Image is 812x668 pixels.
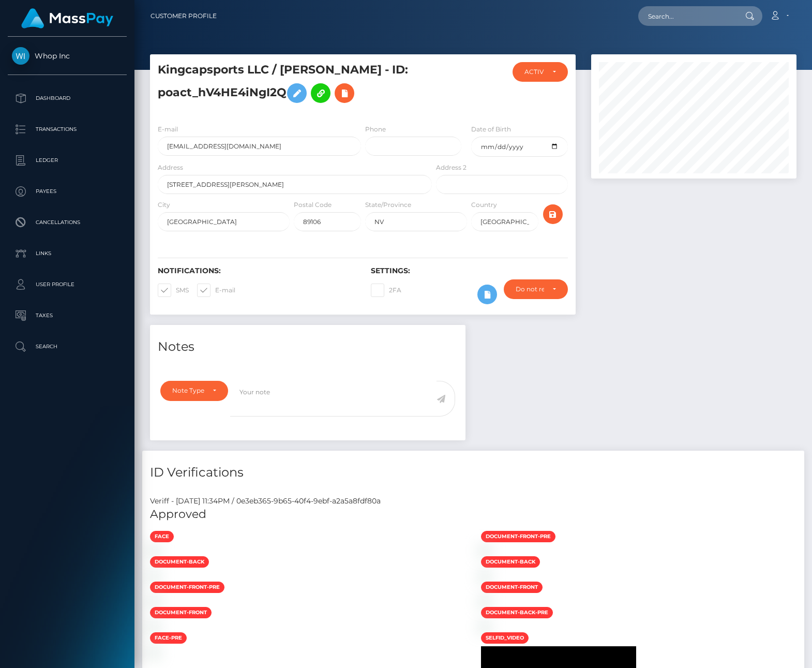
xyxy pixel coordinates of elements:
p: Transactions [12,122,123,137]
span: face [150,531,174,542]
span: document-front [150,607,212,618]
h4: Notes [158,338,458,356]
img: 49f4a29c-e493-42d3-a421-0c4aa6225bd9 [150,572,158,580]
a: Cancellations [8,210,127,235]
span: document-back [150,556,209,568]
p: Cancellations [12,215,123,230]
label: State/Province [365,200,411,210]
label: E-mail [158,125,178,134]
div: Veriff - [DATE] 11:34PM / 0e3eb365-9b65-40f4-9ebf-a2a5a8fdf80a [142,496,804,507]
a: Ledger [8,147,127,173]
label: City [158,200,170,210]
img: 1e9e0ee2-157a-4a75-9ee4-ab9d50e457ae [150,622,158,631]
button: ACTIVE [513,62,568,82]
label: SMS [158,284,189,297]
img: e6de1c37-4666-471d-87f8-cd048d7c5362 [481,622,489,631]
h4: ID Verifications [150,464,796,482]
span: document-front-pre [150,582,224,593]
h5: Kingcapsports LLC / [PERSON_NAME] - ID: poact_hV4HE4iNgI2Q [158,62,426,108]
p: Dashboard [12,91,123,106]
p: User Profile [12,277,123,292]
span: document-back [481,556,540,568]
a: Payees [8,179,127,204]
span: document-front-pre [481,531,555,542]
label: 2FA [371,284,401,297]
a: Taxes [8,303,127,329]
div: ACTIVE [524,68,544,76]
h5: Approved [150,507,796,523]
span: document-front [481,582,543,593]
button: Note Type [160,381,228,400]
label: E-mail [197,284,235,297]
a: Search [8,334,127,360]
input: Search... [638,6,735,26]
img: 602cc702-7778-415f-bff6-4f0ddcc588fa [150,546,158,555]
p: Ledger [12,153,123,168]
a: Customer Profile [151,5,217,27]
label: Country [471,200,497,210]
label: Date of Birth [471,125,511,134]
img: 411e6e4a-6d33-4cbd-b919-0375bdb35cb9 [481,546,489,555]
label: Address 2 [436,163,467,172]
h6: Notifications: [158,266,355,275]
label: Phone [365,125,386,134]
button: Do not require [504,279,568,299]
span: selfid_video [481,632,529,644]
a: Transactions [8,116,127,142]
a: Dashboard [8,85,127,111]
p: Links [12,246,123,261]
img: Whop Inc [12,47,29,65]
p: Taxes [12,308,123,323]
span: document-back-pre [481,607,553,618]
label: Postal Code [294,200,332,210]
img: MassPay Logo [21,8,113,28]
div: Do not require [516,285,544,293]
img: 38adb5a7-c2e7-4b53-87df-fc2bfe57630b [481,597,489,605]
div: Note Type [172,387,204,395]
span: Whop Inc [8,51,127,61]
label: Address [158,163,183,172]
img: 7058464d-fe70-46f3-8d65-877841b474f3 [481,572,489,580]
p: Search [12,339,123,354]
a: Links [8,241,127,266]
span: face-pre [150,632,187,644]
img: 673a938d-62be-45f2-9904-291f5becbdc0 [150,648,158,656]
h6: Settings: [371,266,568,275]
p: Payees [12,184,123,199]
img: 68e55864-fbcc-4d82-bef8-6a53c0fe4b25 [150,597,158,605]
a: User Profile [8,272,127,298]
